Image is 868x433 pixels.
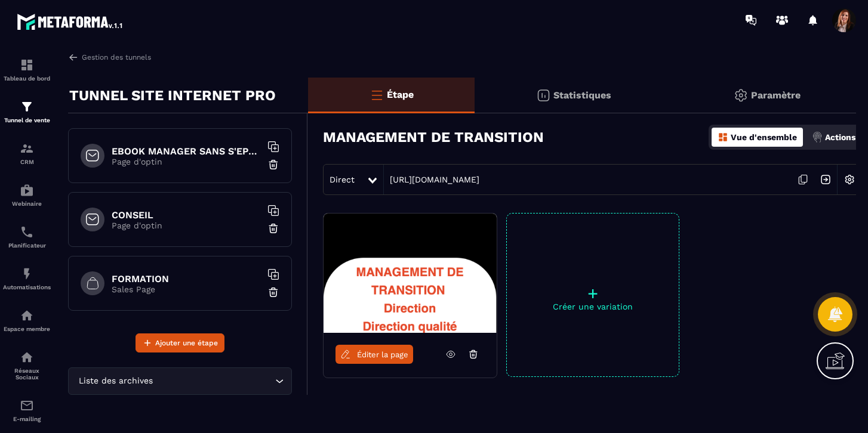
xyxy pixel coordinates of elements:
p: Tunnel de vente [3,117,51,123]
p: Statistiques [553,89,611,101]
a: formationformationTableau de bord [3,49,51,91]
img: trash [267,286,279,298]
img: image [324,214,497,333]
span: Liste des archives [76,375,155,388]
a: social-networksocial-networkRéseaux Sociaux [3,341,51,389]
img: formation [20,100,34,114]
input: Search for option [155,375,272,388]
span: Éditer la page [357,350,408,359]
p: Étape [387,89,414,100]
img: logo [17,11,124,32]
img: trash [267,222,279,234]
p: Automatisations [3,284,51,290]
button: Ajouter une étape [136,333,224,352]
img: automations [20,267,34,281]
p: Paramètre [751,89,801,101]
a: automationsautomationsWebinaire [3,174,51,216]
img: setting-gr.5f69749f.svg [734,88,748,103]
a: formationformationCRM [3,132,51,174]
h6: EBOOK MANAGER SANS S'EPUISER OFFERT [112,146,261,157]
a: schedulerschedulerPlanificateur [3,216,51,258]
p: CRM [3,159,51,165]
span: Direct [330,175,355,184]
p: Webinaire [3,200,51,207]
img: trash [267,159,279,171]
a: formationformationTunnel de vente [3,91,51,132]
img: dashboard-orange.40269519.svg [718,132,728,143]
img: bars-o.4a397970.svg [370,88,384,102]
p: Sales Page [112,284,261,294]
img: stats.20deebd0.svg [536,88,550,103]
p: Page d'optin [112,221,261,230]
img: email [20,398,34,413]
img: social-network [20,350,34,364]
h6: CONSEIL [112,209,261,221]
h6: FORMATION [112,273,261,284]
img: setting-w.858f3a88.svg [838,168,861,191]
img: formation [20,141,34,156]
p: Actions [825,132,855,142]
p: Tableau de bord [3,75,51,82]
img: automations [20,308,34,323]
img: formation [20,58,34,72]
p: Planificateur [3,242,51,249]
img: scheduler [20,225,34,239]
img: arrow-next.bcc2205e.svg [814,168,837,191]
a: emailemailE-mailing [3,389,51,431]
p: + [507,285,679,302]
h3: MANAGEMENT DE TRANSITION [323,129,544,146]
p: Vue d'ensemble [731,132,797,142]
p: Page d'optin [112,157,261,166]
span: Ajouter une étape [155,337,218,349]
div: Search for option [68,367,292,395]
img: automations [20,183,34,197]
a: automationsautomationsAutomatisations [3,258,51,299]
p: Réseaux Sociaux [3,367,51,381]
a: Gestion des tunnels [68,52,151,63]
p: TUNNEL SITE INTERNET PRO [69,83,276,107]
a: Éditer la page [335,345,413,364]
p: E-mailing [3,416,51,422]
p: Créer une variation [507,302,679,311]
p: Espace membre [3,326,51,332]
img: arrow [68,52,79,63]
img: actions.d6e523a2.png [812,132,823,143]
a: automationsautomationsEspace membre [3,299,51,341]
a: [URL][DOMAIN_NAME] [384,175,479,184]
